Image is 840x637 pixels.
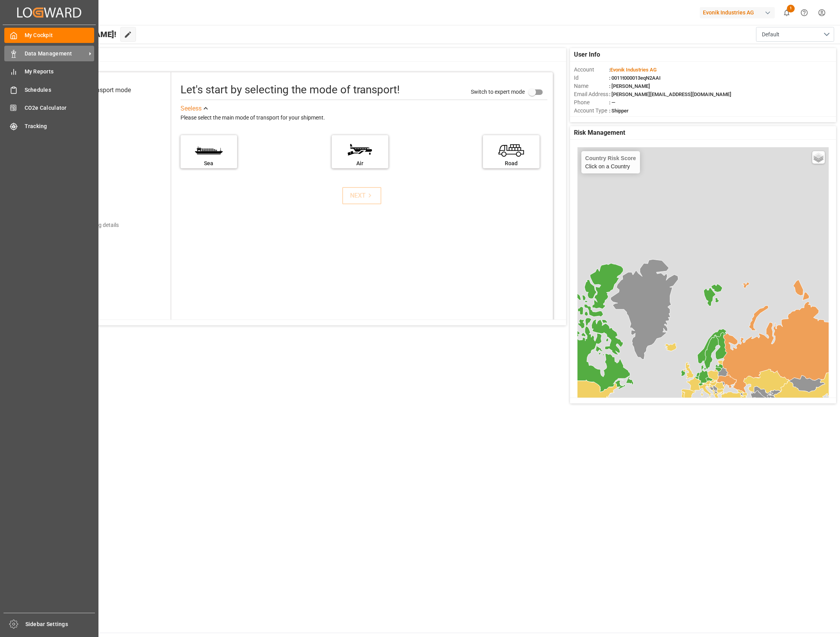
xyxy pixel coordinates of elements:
span: Email Address [574,90,609,98]
span: Sidebar Settings [25,620,95,628]
span: Account Type [574,107,609,115]
a: My Cockpit [4,28,94,43]
a: CO2e Calculator [4,100,94,116]
span: Switch to expert mode [471,88,525,95]
button: Help Center [795,4,813,21]
span: : [PERSON_NAME] [609,83,650,89]
span: Phone [574,98,609,107]
span: Default [762,30,779,39]
span: 1 [787,5,795,12]
span: : 0011t000013eqN2AAI [609,75,661,81]
span: Id [574,74,609,82]
div: Add shipping details [70,221,119,229]
span: My Reports [25,68,95,76]
button: Evonik Industries AG [700,5,778,20]
div: Road [487,159,536,168]
button: NEXT [342,187,381,204]
span: Data Management [25,50,86,58]
span: Name [574,82,609,90]
span: Hello [PERSON_NAME]! [32,27,116,42]
div: NEXT [350,191,374,200]
span: Evonik Industries AG [610,67,657,73]
h4: Country Risk Score [585,155,636,161]
span: Schedules [25,86,95,94]
span: CO2e Calculator [25,104,95,112]
span: Tracking [25,122,95,130]
span: My Cockpit [25,31,95,39]
button: open menu [756,27,834,42]
span: User Info [574,50,600,59]
div: Evonik Industries AG [700,7,775,18]
span: : [609,67,657,73]
a: Tracking [4,118,94,134]
a: Schedules [4,82,94,97]
span: Risk Management [574,128,625,137]
a: My Reports [4,64,94,79]
div: Air [336,159,384,168]
div: Select transport mode [70,86,131,95]
span: : [PERSON_NAME][EMAIL_ADDRESS][DOMAIN_NAME] [609,91,731,97]
a: Layers [812,151,825,164]
div: Click on a Country [585,155,636,170]
div: Let's start by selecting the mode of transport! [181,82,400,98]
span: Account [574,66,609,74]
div: Sea [184,159,233,168]
span: : — [609,100,615,105]
div: Please select the main mode of transport for your shipment. [181,113,547,123]
span: : Shipper [609,108,629,114]
button: show 1 new notifications [778,4,795,21]
div: See less [181,104,202,113]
